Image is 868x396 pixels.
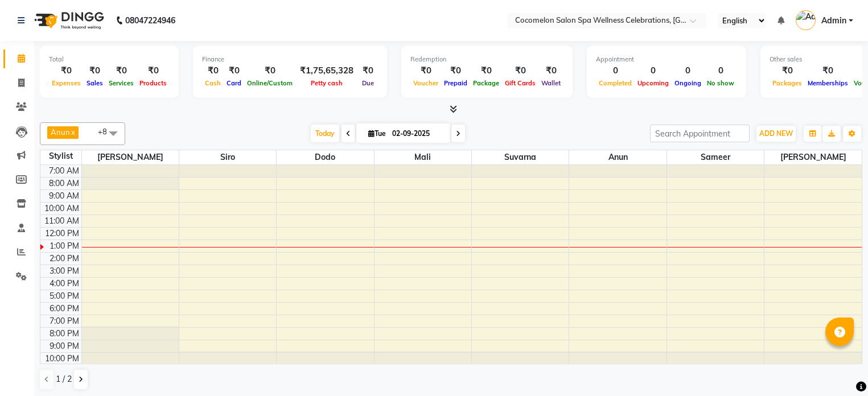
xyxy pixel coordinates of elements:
[441,64,470,77] div: ₹0
[224,64,244,77] div: ₹0
[770,79,805,87] span: Packages
[47,265,81,277] div: 3:00 PM
[202,64,224,77] div: ₹0
[502,79,538,87] span: Gift Cards
[244,64,295,77] div: ₹0
[43,228,81,240] div: 12:00 PM
[47,190,81,202] div: 9:00 AM
[49,79,84,87] span: Expenses
[277,150,373,164] span: Dodo
[70,127,75,137] a: x
[47,278,81,290] div: 4:00 PM
[672,64,704,77] div: 0
[472,150,569,164] span: Suvarna
[311,125,339,142] span: Today
[47,340,81,352] div: 9:00 PM
[569,150,666,164] span: Anun
[596,79,635,87] span: Completed
[359,79,377,87] span: Due
[667,150,764,164] span: Sameer
[43,353,81,365] div: 10:00 PM
[470,64,502,77] div: ₹0
[224,79,244,87] span: Card
[796,10,816,30] img: Admin
[770,64,805,77] div: ₹0
[596,64,635,77] div: 0
[295,64,358,77] div: ₹1,75,65,328
[410,55,563,64] div: Redemption
[47,290,81,302] div: 5:00 PM
[49,64,84,77] div: ₹0
[49,55,170,64] div: Total
[98,127,116,136] span: +8
[764,150,862,164] span: [PERSON_NAME]
[538,64,563,77] div: ₹0
[244,79,295,87] span: Online/Custom
[704,79,737,87] span: No show
[704,64,737,77] div: 0
[40,150,81,162] div: Stylist
[47,165,81,177] div: 7:00 AM
[47,328,81,340] div: 8:00 PM
[29,5,107,36] img: logo
[365,129,389,138] span: Tue
[125,5,175,36] b: 08047224946
[82,150,179,164] span: [PERSON_NAME]
[820,350,857,385] iframe: chat widget
[441,79,470,87] span: Prepaid
[759,129,793,138] span: ADD NEW
[805,64,851,77] div: ₹0
[42,215,81,227] div: 11:00 AM
[410,79,441,87] span: Voucher
[538,79,563,87] span: Wallet
[179,150,276,164] span: Siro
[308,79,345,87] span: Petty cash
[106,79,137,87] span: Services
[410,64,441,77] div: ₹0
[51,127,70,137] span: Anun
[470,79,502,87] span: Package
[375,150,471,164] span: Mali
[47,240,81,252] div: 1:00 PM
[358,64,378,77] div: ₹0
[106,64,137,77] div: ₹0
[821,15,846,27] span: Admin
[672,79,704,87] span: Ongoing
[137,64,170,77] div: ₹0
[84,64,106,77] div: ₹0
[56,373,72,385] span: 1 / 2
[805,79,851,87] span: Memberships
[202,55,378,64] div: Finance
[42,203,81,214] div: 10:00 AM
[502,64,538,77] div: ₹0
[47,178,81,189] div: 8:00 AM
[47,303,81,315] div: 6:00 PM
[202,79,224,87] span: Cash
[756,126,796,142] button: ADD NEW
[47,253,81,265] div: 2:00 PM
[650,125,750,142] input: Search Appointment
[137,79,170,87] span: Products
[596,55,737,64] div: Appointment
[47,315,81,327] div: 7:00 PM
[635,64,672,77] div: 0
[635,79,672,87] span: Upcoming
[84,79,106,87] span: Sales
[389,125,446,142] input: 2025-09-02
